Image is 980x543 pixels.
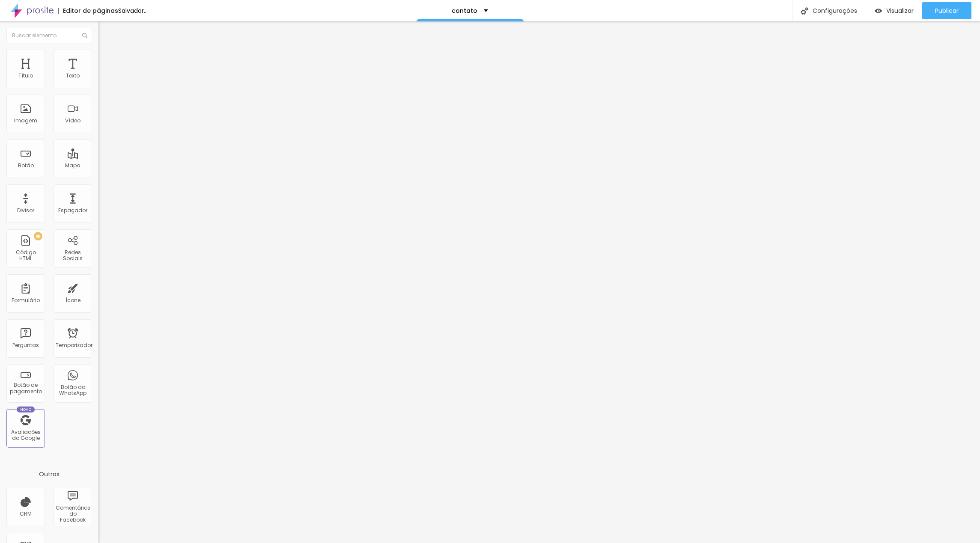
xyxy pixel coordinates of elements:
font: Espaçador [58,207,87,214]
font: Mapa [65,162,80,169]
font: Comentários do Facebook [56,504,90,524]
font: Botão do WhatsApp [59,383,86,397]
font: Texto [66,72,80,79]
font: Salvador... [118,6,148,15]
font: Perguntas [12,341,39,349]
font: Botão [18,162,34,169]
font: Redes Sociais [63,249,83,262]
font: Avaliações do Google [11,428,41,442]
font: contato [452,6,477,15]
font: Ícone [66,297,80,304]
font: Botão de pagamento [10,381,42,395]
button: Publicar [922,2,971,19]
img: Ícone [801,7,808,15]
font: Título [18,72,33,79]
font: Imagem [14,117,37,124]
font: Vídeo [65,117,80,124]
font: Novo [20,407,32,412]
img: view-1.svg [875,7,882,15]
font: Visualizar [886,6,914,15]
font: Editor de páginas [63,6,118,15]
font: Configurações [813,6,857,15]
font: CRM [20,510,32,517]
button: Visualizar [866,2,922,19]
font: Formulário [12,297,40,304]
font: Outros [39,470,60,478]
iframe: Editor [98,21,980,543]
font: Divisor [17,207,34,214]
img: Ícone [82,33,87,38]
font: Publicar [935,6,959,15]
font: Temporizador [56,341,92,349]
font: Código HTML [16,249,36,262]
input: Buscar elemento [6,28,92,43]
